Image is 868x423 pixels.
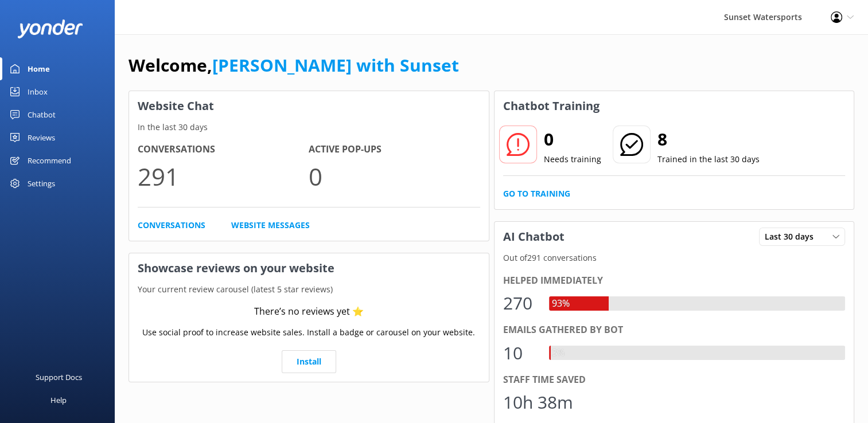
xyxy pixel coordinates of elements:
[231,219,310,232] a: Website Messages
[503,289,538,317] div: 270
[503,273,846,288] div: Helped immediately
[129,283,489,296] p: Your current review carousel (latest 5 star reviews)
[129,91,489,121] h3: Website Chat
[549,346,567,361] div: 3%
[254,304,364,319] div: There’s no reviews yet ⭐
[138,157,309,195] p: 291
[503,323,846,338] div: Emails gathered by bot
[495,91,608,121] h3: Chatbot Training
[765,230,820,243] span: Last 30 days
[28,149,71,172] div: Recommend
[309,142,480,157] h4: Active Pop-ups
[657,126,760,153] h2: 8
[503,187,570,200] a: Go to Training
[129,253,489,283] h3: Showcase reviews on your website
[503,339,538,367] div: 10
[495,222,573,252] h3: AI Chatbot
[309,157,480,195] p: 0
[129,52,459,79] h1: Welcome,
[28,57,50,80] div: Home
[282,350,336,373] a: Install
[50,389,67,412] div: Help
[212,53,459,77] a: [PERSON_NAME] with Sunset
[28,126,55,149] div: Reviews
[503,389,573,416] div: 10h 38m
[28,103,56,126] div: Chatbot
[657,153,760,166] p: Trained in the last 30 days
[503,373,846,387] div: Staff time saved
[495,252,854,264] p: Out of 291 conversations
[17,19,83,38] img: yonder-white-logo.png
[28,80,48,103] div: Inbox
[142,326,475,339] p: Use social proof to increase website sales. Install a badge or carousel on your website.
[544,153,601,166] p: Needs training
[28,172,55,195] div: Settings
[138,142,309,157] h4: Conversations
[138,219,205,232] a: Conversations
[129,121,489,134] p: In the last 30 days
[544,126,601,153] h2: 0
[549,296,573,311] div: 93%
[36,366,82,389] div: Support Docs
